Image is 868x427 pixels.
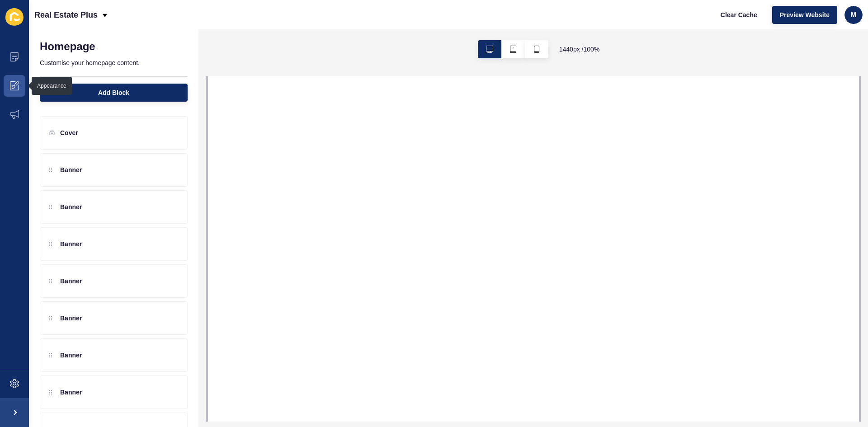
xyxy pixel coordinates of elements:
[60,202,82,211] p: Banner
[713,6,765,24] button: Clear Cache
[60,277,82,286] p: Banner
[37,82,66,89] div: Appearance
[98,88,129,97] span: Add Block
[850,10,856,19] span: m
[60,128,78,137] p: Cover
[60,165,82,174] p: Banner
[40,53,188,73] p: Customise your homepage content.
[60,351,82,360] p: Banner
[60,314,82,323] p: Banner
[721,10,757,19] span: Clear Cache
[40,40,95,53] h1: Homepage
[780,10,830,19] span: Preview Website
[60,388,82,397] p: Banner
[60,239,82,249] p: Banner
[772,6,837,24] button: Preview Website
[34,4,98,26] p: Real Estate Plus
[559,45,600,54] span: 1440 px / 100 %
[40,84,188,102] button: Add Block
